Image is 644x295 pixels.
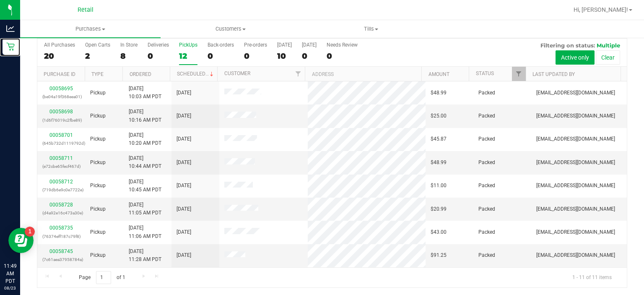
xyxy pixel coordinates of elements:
[179,51,197,61] div: 12
[431,205,447,213] span: $20.99
[6,42,15,51] inline-svg: Retail
[208,42,234,48] div: Back-orders
[90,89,106,97] span: Pickup
[244,51,267,61] div: 0
[42,139,80,147] p: (645b732d1119792d)
[161,20,301,38] a: Customers
[177,251,191,259] span: [DATE]
[177,135,191,143] span: [DATE]
[478,89,495,97] span: Packed
[327,42,358,48] div: Needs Review
[536,159,615,167] span: [EMAIL_ADDRESS][DOMAIN_NAME]
[478,205,495,213] span: Packed
[431,135,447,143] span: $45.87
[49,132,73,138] a: 00058701
[129,85,161,101] span: [DATE] 10:03 AM PDT
[327,51,358,61] div: 0
[597,42,620,49] span: Multiple
[20,25,161,33] span: Purchases
[49,225,73,231] a: 00058735
[536,251,615,259] span: [EMAIL_ADDRESS][DOMAIN_NAME]
[129,248,161,264] span: [DATE] 11:28 AM PDT
[90,135,106,143] span: Pickup
[148,51,169,61] div: 0
[277,51,292,61] div: 10
[596,50,620,65] button: Clear
[85,51,110,61] div: 2
[161,25,301,33] span: Customers
[532,71,575,77] a: Last Updated By
[91,71,104,77] a: Type
[305,67,421,81] th: Address
[49,155,73,161] a: 00058711
[177,89,191,97] span: [DATE]
[148,42,169,48] div: Deliveries
[536,205,615,213] span: [EMAIL_ADDRESS][DOMAIN_NAME]
[42,162,80,170] p: (e72cbe65fecf467d)
[20,20,161,38] a: Purchases
[6,24,15,33] inline-svg: Analytics
[177,182,191,190] span: [DATE]
[540,42,595,49] span: Filtering on status:
[72,271,132,284] span: Page of 1
[302,51,317,61] div: 0
[42,93,80,101] p: (be04a19f368eea01)
[478,182,495,190] span: Packed
[179,42,197,48] div: PickUps
[120,51,138,61] div: 8
[49,86,73,91] a: 00058695
[44,71,75,77] a: Purchase ID
[177,112,191,120] span: [DATE]
[42,256,80,264] p: (7c61aea37958784a)
[208,51,234,61] div: 0
[4,285,16,291] p: 08/23
[478,159,495,167] span: Packed
[566,271,618,284] span: 1 - 11 of 11 items
[301,25,441,33] span: Tills
[90,205,106,213] span: Pickup
[90,251,106,259] span: Pickup
[129,154,161,170] span: [DATE] 10:44 AM PDT
[431,89,447,97] span: $48.99
[301,20,441,38] a: Tills
[129,108,161,124] span: [DATE] 10:16 AM PDT
[90,182,106,190] span: Pickup
[431,182,447,190] span: $11.00
[536,228,615,236] span: [EMAIL_ADDRESS][DOMAIN_NAME]
[431,251,447,259] span: $91.25
[42,116,80,124] p: (1d6f76019c2fbe89)
[476,70,494,76] a: Status
[44,51,75,61] div: 20
[478,112,495,120] span: Packed
[428,71,449,77] a: Amount
[4,262,16,285] p: 11:49 AM PDT
[90,228,106,236] span: Pickup
[129,131,161,147] span: [DATE] 10:20 AM PDT
[42,209,80,217] p: (d4a92e16c473a30e)
[96,271,111,284] input: 1
[85,42,110,48] div: Open Carts
[478,135,495,143] span: Packed
[536,112,615,120] span: [EMAIL_ADDRESS][DOMAIN_NAME]
[478,228,495,236] span: Packed
[129,224,161,240] span: [DATE] 11:06 AM PDT
[244,42,267,48] div: Pre-orders
[44,42,75,48] div: All Purchases
[177,71,215,77] a: Scheduled
[49,202,73,208] a: 00058728
[120,42,138,48] div: In Store
[431,159,447,167] span: $48.99
[49,109,73,115] a: 00058698
[90,159,106,167] span: Pickup
[90,112,106,120] span: Pickup
[129,178,161,194] span: [DATE] 10:45 AM PDT
[431,112,447,120] span: $25.00
[129,201,161,217] span: [DATE] 11:05 AM PDT
[478,251,495,259] span: Packed
[49,179,73,185] a: 00058712
[42,186,80,194] p: (719db6e9c0e7722e)
[49,248,73,254] a: 00058745
[177,159,191,167] span: [DATE]
[536,89,615,97] span: [EMAIL_ADDRESS][DOMAIN_NAME]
